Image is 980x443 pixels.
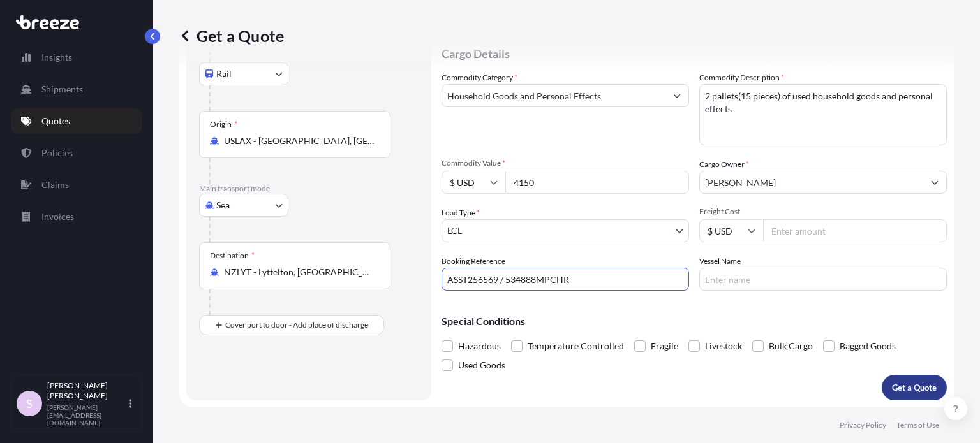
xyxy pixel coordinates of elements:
p: Invoices [41,210,74,223]
p: [PERSON_NAME][EMAIL_ADDRESS][DOMAIN_NAME] [47,403,126,426]
div: Origin [210,119,237,129]
button: Select transport [199,62,288,85]
input: Origin [224,134,375,147]
label: Commodity Description [699,71,784,84]
button: Get a Quote [882,375,947,400]
span: Used Goods [458,356,505,375]
button: Select transport [199,194,288,217]
a: Terms of Use [896,420,939,430]
span: Sea [216,199,230,212]
label: Vessel Name [699,255,741,268]
a: Claims [11,172,142,198]
span: Cover port to door - Add place of discharge [225,319,368,331]
p: Insights [41,51,72,64]
label: Cargo Owner [699,158,749,171]
a: Policies [11,140,142,166]
button: Show suggestions [923,171,946,194]
input: Enter name [699,268,947,291]
p: Main transport mode [199,184,419,194]
label: Booking Reference [442,255,505,268]
p: Special Conditions [442,316,947,326]
span: Commodity Value [442,158,689,168]
a: Shipments [11,76,142,102]
a: Privacy Policy [840,420,886,430]
span: Hazardous [458,337,501,356]
button: Show suggestions [665,84,688,107]
input: Destination [224,266,375,279]
p: [PERSON_NAME] [PERSON_NAME] [47,381,126,401]
span: S [26,397,33,410]
span: Bagged Goods [840,337,896,356]
input: Full name [700,171,923,194]
label: Commodity Category [442,71,517,84]
a: Insights [11,45,142,70]
span: Fragile [651,337,678,356]
p: Get a Quote [892,381,937,394]
p: Get a Quote [179,25,284,46]
p: Shipments [41,83,83,96]
input: Enter amount [763,219,947,242]
span: Freight Cost [699,207,947,217]
span: Load Type [442,207,480,219]
p: Quotes [41,115,70,127]
button: Cover port to door - Add place of discharge [199,315,384,335]
span: Rail [216,68,232,80]
span: Temperature Controlled [528,337,624,356]
span: LCL [447,224,462,237]
p: Policies [41,147,73,159]
a: Quotes [11,108,142,134]
input: Type amount [505,171,689,194]
input: Select a commodity type [442,84,665,107]
span: Livestock [705,337,742,356]
p: Claims [41,178,69,191]
button: LCL [442,219,689,242]
a: Invoices [11,204,142,229]
div: Destination [210,251,255,261]
input: Your internal reference [442,268,689,291]
span: Bulk Cargo [769,337,813,356]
